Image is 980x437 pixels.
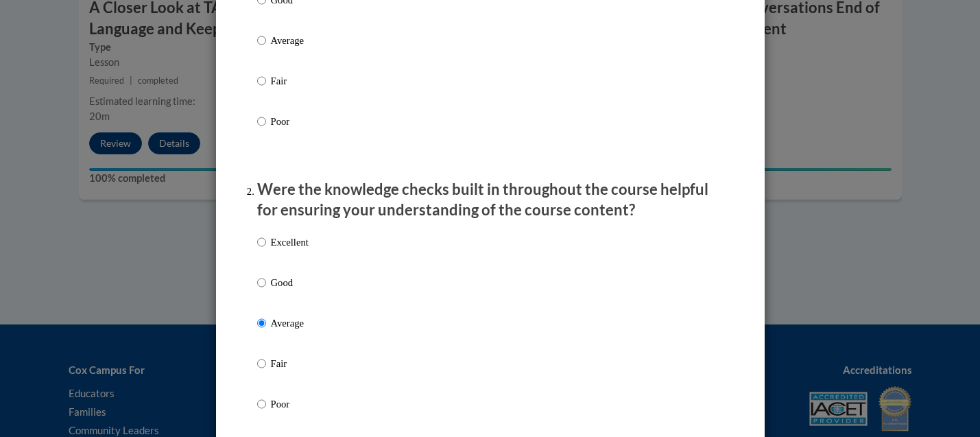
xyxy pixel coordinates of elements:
[271,397,309,412] p: Poor
[257,73,266,88] input: Fair
[257,114,266,129] input: Poor
[271,114,309,129] p: Poor
[257,275,266,290] input: Good
[271,73,309,88] p: Fair
[257,179,724,222] p: Were the knowledge checks built in throughout the course helpful for ensuring your understanding ...
[257,235,266,250] input: Excellent
[257,356,266,371] input: Fair
[257,316,266,331] input: Average
[271,275,309,290] p: Good
[257,33,266,48] input: Average
[257,397,266,412] input: Poor
[271,33,309,48] p: Average
[271,316,309,331] p: Average
[271,356,309,371] p: Fair
[271,235,309,250] p: Excellent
